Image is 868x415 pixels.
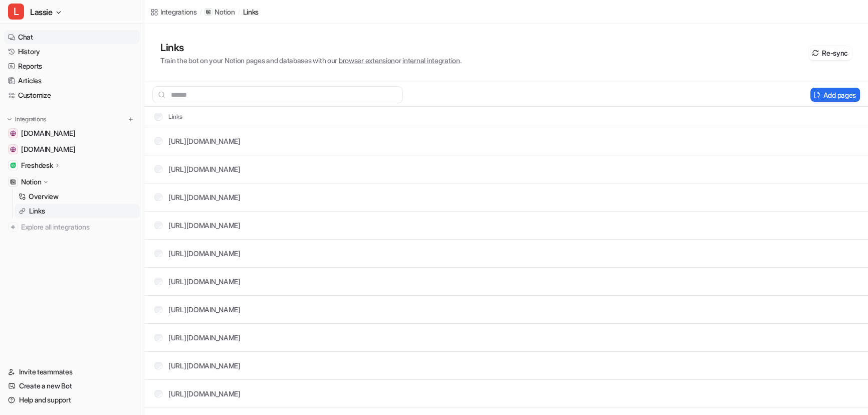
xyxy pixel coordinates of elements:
a: Overview [15,189,140,203]
img: Notion [10,179,16,185]
a: Links [15,204,140,218]
span: [DOMAIN_NAME] [21,128,75,138]
a: [URL][DOMAIN_NAME] [168,277,241,286]
img: Freshdesk [10,162,16,168]
a: www.whenhoundsfly.com[DOMAIN_NAME] [4,126,140,140]
img: www.whenhoundsfly.com [10,130,16,136]
span: Explore all integrations [21,219,136,235]
div: Integrations [160,7,197,17]
img: expand menu [6,116,13,123]
a: Notion iconNotion [204,7,235,17]
a: [URL][DOMAIN_NAME] [168,249,241,258]
a: History [4,45,140,59]
a: Reports [4,59,140,73]
p: Freshdesk [21,160,53,170]
img: Notion icon [206,10,211,15]
a: [URL][DOMAIN_NAME] [168,305,241,314]
span: [DOMAIN_NAME] [21,144,75,154]
span: Train the bot on your Notion pages and databases with our or . [160,56,461,65]
a: Integrations [150,7,197,17]
p: Integrations [15,115,46,123]
p: Links [29,206,45,216]
a: [URL][DOMAIN_NAME] [168,137,241,145]
a: [URL][DOMAIN_NAME] [168,193,241,201]
a: Invite teammates [4,365,140,379]
a: [URL][DOMAIN_NAME] [168,333,241,342]
a: [URL][DOMAIN_NAME] [168,389,241,398]
span: browser extension [339,56,395,65]
span: L [8,4,24,20]
button: Add pages [810,88,860,102]
span: / [238,8,240,17]
a: Chat [4,30,140,44]
h1: Links [160,40,461,55]
img: explore all integrations [8,222,18,232]
p: Notion [214,7,235,17]
span: internal integration [402,56,460,65]
button: Integrations [4,114,49,124]
button: Re-sync [809,46,852,60]
span: / [200,8,202,17]
img: online.whenhoundsfly.com [10,146,16,152]
a: [URL][DOMAIN_NAME] [168,221,241,230]
p: Notion [21,177,41,187]
th: Links [146,111,183,123]
a: [URL][DOMAIN_NAME] [168,361,241,370]
a: online.whenhoundsfly.com[DOMAIN_NAME] [4,142,140,156]
p: Overview [29,191,59,201]
a: Help and support [4,393,140,407]
a: links [243,7,259,17]
a: Customize [4,88,140,102]
a: Articles [4,74,140,88]
img: menu_add.svg [127,116,134,123]
a: Explore all integrations [4,220,140,234]
a: [URL][DOMAIN_NAME] [168,165,241,173]
span: Lassie [30,5,53,19]
a: Create a new Bot [4,379,140,393]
